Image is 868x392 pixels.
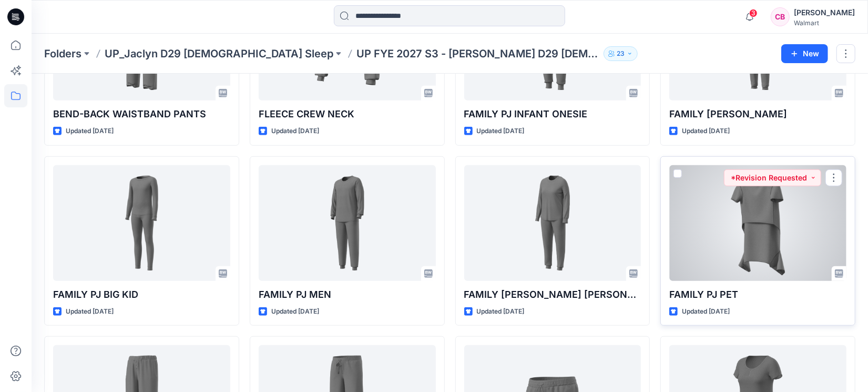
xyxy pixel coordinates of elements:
p: Updated [DATE] [66,126,114,137]
div: Walmart [794,19,855,27]
p: FAMILY [PERSON_NAME] [669,107,846,122]
p: Updated [DATE] [477,306,525,317]
p: Updated [DATE] [682,306,730,317]
p: FAMILY PJ PET [669,287,846,302]
a: FAMILY PJ PET [669,165,846,281]
a: FAMILY PJ MISSY [464,165,641,281]
p: FAMILY PJ BIG KID [53,287,230,302]
p: Updated [DATE] [477,126,525,137]
span: 3 [749,9,758,17]
p: FAMILY PJ INFANT ONESIE [464,107,641,122]
a: FAMILY PJ BIG KID [53,165,230,281]
a: UP_Jaclyn D29 [DEMOGRAPHIC_DATA] Sleep [105,46,333,61]
p: 23 [617,48,625,59]
div: CB [771,7,790,26]
p: Updated [DATE] [682,126,730,137]
div: [PERSON_NAME] [794,6,855,19]
p: Updated [DATE] [271,306,319,317]
button: 23 [604,46,638,61]
p: BEND-BACK WAISTBAND PANTS [53,107,230,122]
p: FAMILY PJ MEN [259,287,436,302]
p: Updated [DATE] [66,306,114,317]
p: Updated [DATE] [271,126,319,137]
button: New [781,44,828,63]
p: UP FYE 2027 S3 - [PERSON_NAME] D29 [DEMOGRAPHIC_DATA] Sleepwear [356,46,599,61]
a: FAMILY PJ MEN [259,165,436,281]
a: Folders [44,46,81,61]
p: FAMILY [PERSON_NAME] [PERSON_NAME] [464,287,641,302]
p: FLEECE CREW NECK [259,107,436,122]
